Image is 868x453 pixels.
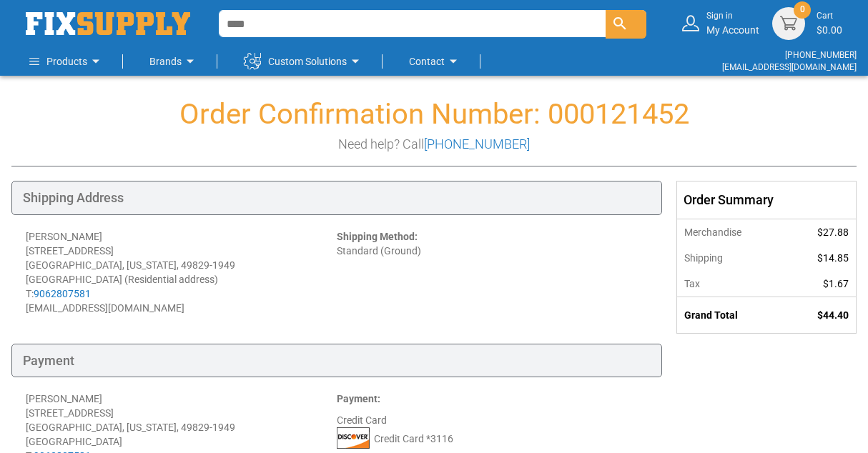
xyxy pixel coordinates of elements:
[337,231,418,242] strong: Shipping Method:
[11,99,857,130] h1: Order Confirmation Number: 000121452
[29,47,104,76] a: Products
[34,288,91,299] a: 9062807581
[817,226,849,238] span: $27.88
[722,62,857,72] a: [EMAIL_ADDRESS][DOMAIN_NAME]
[706,10,759,36] div: My Account
[684,309,738,321] strong: Grand Total
[244,47,364,76] a: Custom Solutions
[337,393,380,404] strong: Payment:
[785,50,857,60] a: [PHONE_NUMBER]
[26,12,190,35] a: store logo
[677,219,786,245] th: Merchandise
[706,10,759,22] small: Sign in
[677,245,786,271] th: Shipping
[26,12,190,35] img: Fix Industrial Supply
[677,181,856,219] div: Order Summary
[337,427,370,449] img: DI
[11,137,857,151] h3: Need help? Call
[817,24,842,36] span: $0.00
[26,229,337,315] div: [PERSON_NAME] [STREET_ADDRESS] [GEOGRAPHIC_DATA], [US_STATE], 49829-1949 [GEOGRAPHIC_DATA] (Resid...
[337,229,648,315] div: Standard (Ground)
[11,181,662,215] div: Shipping Address
[149,47,199,76] a: Brands
[374,432,453,446] span: Credit Card *3116
[823,278,849,289] span: $1.67
[677,271,786,297] th: Tax
[424,136,530,151] a: [PHONE_NUMBER]
[817,252,849,264] span: $14.85
[409,47,462,76] a: Contact
[11,344,662,378] div: Payment
[817,309,849,321] span: $44.40
[800,4,805,16] span: 0
[817,10,842,22] small: Cart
